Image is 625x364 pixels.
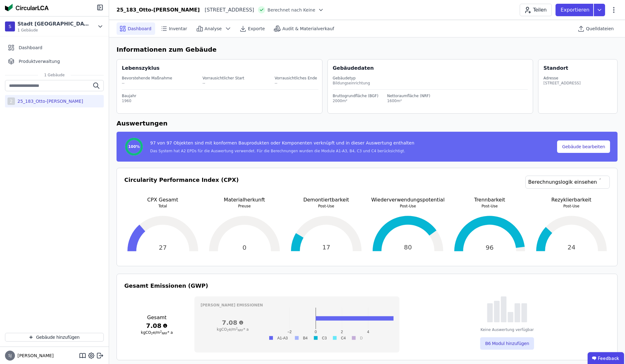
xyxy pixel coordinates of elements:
span: Berechnet nach Keine [268,7,315,13]
div: -- [274,81,317,86]
div: S [5,21,15,31]
div: Stadt [GEOGRAPHIC_DATA] [17,20,89,28]
div: Gebäudedaten [333,64,533,72]
span: 1 Gebäude [38,73,71,78]
p: CPX Gesamt [124,196,201,204]
span: Dashboard [19,45,42,51]
h3: 7.08 [201,318,265,327]
div: Bildungseinrichtung [333,81,528,86]
span: kgCO e/m * a [217,327,249,332]
button: Teilen [520,4,552,16]
div: 2 [7,97,15,105]
p: Trennbarkeit [451,196,528,204]
p: Post-Use [451,204,528,209]
span: Produktverwaltung [19,58,60,64]
button: Gebäude hinzufügen [5,333,104,342]
div: 1960 [122,98,318,103]
div: Vorrausichtlicher Start [203,76,244,81]
h3: Circularity Performance Index (CPX) [124,176,239,196]
h6: Auswertungen [117,119,618,128]
span: Quelldateien [586,26,614,32]
span: kgCO e/m * a [141,330,173,335]
sub: 2 [227,329,229,332]
div: Baujahr [122,93,318,98]
div: Bevorstehende Maßnahme [122,76,172,81]
div: 25_183_Otto-[PERSON_NAME] [117,6,200,14]
span: 100% [128,144,140,149]
span: [PERSON_NAME] [15,352,54,359]
h3: 7.08 [124,321,189,330]
div: -- [203,81,244,86]
div: 97 von 97 Objekten sind mit konformen Bauprodukten oder Komponenten verknüpft und in dieser Auswe... [150,140,414,149]
p: Wiederverwendungspotential [370,196,446,204]
img: empty-state [487,296,527,322]
div: Vorrausichtliches Ende [274,76,317,81]
div: 2000m² [333,98,379,103]
p: Total [124,204,201,209]
sup: 2 [236,327,238,330]
p: Exportieren [561,6,591,14]
div: Bruttogrundfläche (BGF) [333,93,379,98]
span: Dashboard [128,26,151,32]
p: Preuse [206,204,283,209]
div: Lebenszyklus [122,64,160,72]
p: Post-Use [533,204,610,209]
p: Rezyklierbarkeit [533,196,610,204]
p: Demontiertbarkeit [288,196,365,204]
span: Analyse [205,26,222,32]
span: Inventar [169,26,187,32]
h3: Gesamt [124,314,189,321]
div: 1600m² [387,98,430,103]
sup: 2 [160,330,162,333]
sub: NRF [238,329,243,332]
button: Gebäude bearbeiten [557,140,610,153]
div: -- [122,81,172,86]
div: Nettoraumfläche (NRF) [387,93,430,98]
div: [STREET_ADDRESS] [200,6,254,14]
button: B6 Modul hinzufügen [480,337,534,350]
h6: Informationen zum Gebäude [117,45,618,54]
p: Materialherkunft [206,196,283,204]
div: 25_183_Otto-[PERSON_NAME] [15,98,83,104]
div: Keine Auswertung verfügbar [480,327,534,332]
p: Post-Use [288,204,365,209]
sub: NRF [162,332,167,335]
span: Exporte [248,26,265,32]
div: Das System hat A2 EPDs für die Auswertung verwendet. Für die Berechnungen wurden die Module A1-A3... [150,149,414,154]
p: Post-Use [370,204,446,209]
span: SJ [8,354,12,357]
span: Audit & Materialverkauf [282,26,334,32]
div: Adresse [543,76,580,81]
div: Standort [543,64,568,72]
sub: 2 [151,332,153,335]
span: 1 Gebäude [17,28,89,33]
a: Berechnungslogik einsehen [525,176,610,189]
div: [STREET_ADDRESS] [543,81,580,86]
img: Concular [5,4,49,11]
h3: Gesamt Emissionen (GWP) [124,281,610,290]
h3: [PERSON_NAME] Emissionen [201,303,394,308]
div: Gebäudetyp [333,76,528,81]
